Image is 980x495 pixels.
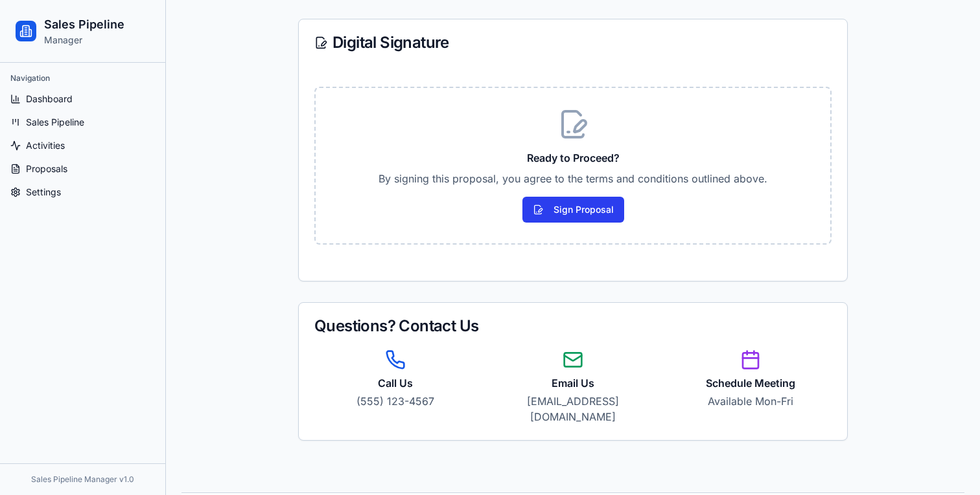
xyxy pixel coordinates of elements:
p: [EMAIL_ADDRESS][DOMAIN_NAME] [492,393,654,424]
p: (555) 123-4567 [314,393,476,409]
div: Sales Pipeline Manager v1.0 [10,474,155,485]
span: Proposals [26,162,67,175]
p: By signing this proposal, you agree to the terms and conditions outlined above. [336,171,810,186]
a: Dashboard [5,89,160,109]
p: Available Mon-Fri [670,393,832,409]
div: Digital Signature [314,35,832,50]
div: Navigation [5,68,160,89]
h3: Ready to Proceed? [336,150,810,166]
h4: Call Us [314,375,476,391]
span: Activities [26,139,65,152]
h1: Sales Pipeline [44,16,124,34]
a: Proposals [5,159,160,179]
a: Sales Pipeline [5,112,160,133]
span: Settings [26,186,61,199]
button: Sign Proposal [522,197,624,223]
h4: Email Us [492,375,654,391]
a: Activities [5,135,160,156]
a: Settings [5,182,160,203]
div: Questions? Contact Us [314,318,832,334]
span: Dashboard [26,93,73,105]
h4: Schedule Meeting [670,375,832,391]
span: Sales Pipeline [26,116,84,129]
p: Manager [44,34,124,47]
